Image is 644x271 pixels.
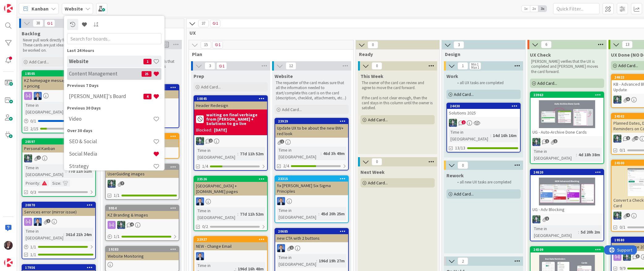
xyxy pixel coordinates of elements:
span: Add Card... [618,63,638,68]
div: 77d 11h 52m [238,211,265,217]
a: 23526[GEOGRAPHIC_DATA] + [DOMAIN_NAME] pagesDPTime in [GEOGRAPHIC_DATA]:77d 11h 52m0/2 [194,176,268,231]
img: CR [24,154,32,162]
div: 23929Update UX to be about the new BW+ red look [275,118,348,138]
a: 23929Update UX to be about the new BW+ red lookTime in [GEOGRAPHIC_DATA]:46d 3h 49m2/4 [275,118,349,170]
div: CR [531,215,603,223]
span: : [66,168,66,174]
img: CR [623,253,631,261]
span: Add Card... [368,117,388,123]
div: 20685 [278,229,348,234]
img: CR [532,138,540,146]
div: Size [51,180,60,187]
div: 1/1 [22,243,95,251]
span: 3 [205,62,215,70]
span: Support [13,1,28,8]
span: 7 [120,181,124,185]
h4: SEO & Social [69,138,153,144]
span: : [318,210,319,217]
img: DP [34,218,42,226]
span: : [316,257,317,264]
span: Add Card... [537,80,557,86]
div: 24509 [531,247,603,252]
div: 9954 [109,206,179,210]
b: Website [65,6,83,12]
div: 10845 [194,96,267,101]
img: Visit kanbanzone.com [4,4,13,13]
span: 0 [368,41,378,49]
p: The owner of the card can review and agree to move the card forward. [362,80,433,91]
span: 0 [458,161,468,169]
div: Time in [GEOGRAPHIC_DATA] [24,164,66,178]
span: 12 [286,62,296,70]
span: 1/1 [114,192,120,199]
img: DP [34,92,42,100]
img: CR [613,96,621,104]
div: 45d 20h 25m [319,210,346,217]
span: : [63,231,64,238]
span: Next Week [360,169,385,175]
span: 1 [545,139,549,143]
div: 14d 16h 16m [491,132,518,139]
div: Time in [GEOGRAPHIC_DATA] [449,129,490,142]
div: 23526 [197,177,267,181]
div: DP [22,218,95,226]
div: Time in [GEOGRAPHIC_DATA] [277,147,321,160]
span: 1 [545,217,549,221]
div: 22927 [194,237,267,242]
div: 20870 [22,202,95,208]
a: 23963UG - Auto-Archive Done CardsCRTime in [GEOGRAPHIC_DATA]:4d 18h 38m [530,92,604,164]
span: Add Card... [29,59,49,65]
img: CR [117,221,125,229]
div: 9954 [106,205,179,211]
div: Time in [GEOGRAPHIC_DATA] [277,207,318,221]
span: Add Card... [368,180,388,186]
a: 10845Header Redesignwaiting on final verbiage from [PERSON_NAME] + Solutions to go liveBlocked:[D... [194,95,268,171]
div: Time in [GEOGRAPHIC_DATA] [196,207,237,221]
h4: Content Management [69,71,142,77]
span: 1 [626,136,630,140]
span: Website [275,73,293,79]
p: Never pull work directly from this column. These cards are just ideas and not ready to be worked on. [23,38,95,53]
div: new CTA with 2 buttons [275,234,348,242]
span: 0 [372,62,382,70]
a: 20597Personal KanbanCRTime in [GEOGRAPHIC_DATA]:77d 11h 51mPriority:Size:0/3 [22,138,96,197]
div: Previous 30 Days [67,105,161,111]
div: 361d 21h 24m [64,231,93,238]
span: 2 [553,139,557,143]
span: Design [445,51,518,57]
div: Time in [GEOGRAPHIC_DATA] [24,102,66,115]
span: : [237,211,238,217]
a: 18505KZ homepage messaging + problems + pricingDPTime in [GEOGRAPHIC_DATA]:77d 11h 51m0/12/15 [22,70,96,133]
div: 18505 [25,71,95,76]
span: Add Card... [282,107,302,112]
span: 6 [541,41,552,48]
span: 13/13 [455,145,465,151]
div: Time in [GEOGRAPHIC_DATA] [277,254,316,268]
div: NEW - Change Email [194,242,267,250]
div: 24509 [533,247,603,252]
a: 24430Solutions 2025CRTime in [GEOGRAPHIC_DATA]:14d 16h 16m13/13 [446,103,521,153]
span: : [39,180,40,187]
img: DP [277,244,285,252]
div: 20597 [25,140,95,144]
div: 20597 [22,139,95,144]
div: 23315 [275,176,348,182]
img: CR [196,137,204,145]
span: 4 [130,222,134,226]
div: Personal Kanban [22,144,95,153]
span: 2 [458,257,468,265]
div: 5d 20h 2m [579,229,602,235]
div: 20685new CTA with 2 buttons [275,229,348,242]
img: DP [277,197,285,205]
div: 9954KZ Branding & Images [106,205,179,219]
div: 23963 [531,92,603,98]
div: 17956 [22,265,95,270]
div: CR [531,138,603,146]
p: The requester of the card makes sure that all the information needed to start/complete this card ... [276,80,348,101]
div: Last 24 Hours [67,47,161,54]
h4: Social Media [69,151,153,157]
span: : [490,132,491,139]
a: 24620UG - Adv BlockingCRTime in [GEOGRAPHIC_DATA]:5d 20h 2m [530,169,604,241]
div: UserGuiding images [106,170,179,178]
span: This Week [360,73,383,79]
